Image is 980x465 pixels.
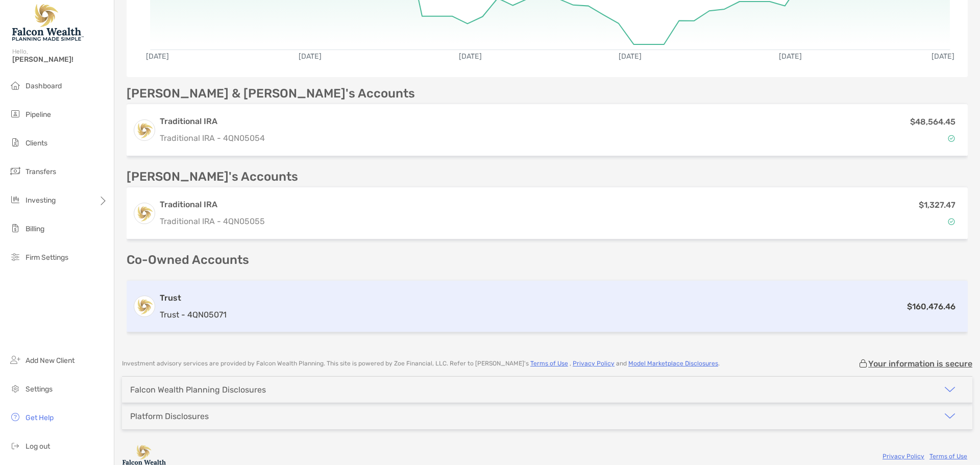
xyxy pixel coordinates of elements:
[12,55,108,64] span: [PERSON_NAME]!
[929,453,967,460] a: Terms of Use
[299,52,322,61] text: [DATE]
[530,360,568,367] a: Terms of Use
[9,108,21,120] img: pipeline icon
[948,218,955,225] img: Account Status icon
[26,110,51,119] span: Pipeline
[127,170,298,183] p: [PERSON_NAME]'s Accounts
[26,167,56,176] span: Transfers
[12,4,84,41] img: Falcon Wealth Planning Logo
[134,120,155,140] img: logo account
[948,135,955,142] img: Account Status icon
[160,292,227,304] h3: Trust
[9,411,21,423] img: get-help icon
[26,225,44,233] span: Billing
[26,356,75,365] span: Add New Client
[134,203,155,224] img: logo account
[907,300,955,313] p: $160,476.46
[9,382,21,395] img: settings icon
[26,253,68,262] span: Firm Settings
[944,383,956,396] img: icon arrow
[26,82,62,90] span: Dashboard
[134,296,155,316] img: logo account
[26,139,47,148] span: Clients
[459,52,482,61] text: [DATE]
[127,254,968,266] p: Co-Owned Accounts
[932,52,954,61] text: [DATE]
[944,410,956,422] img: icon arrow
[619,52,642,61] text: [DATE]
[9,136,21,149] img: clients icon
[883,453,924,460] a: Privacy Policy
[26,442,50,451] span: Log out
[919,199,955,211] p: $1,327.47
[628,360,718,367] a: Model Marketplace Disclosures
[573,360,615,367] a: Privacy Policy
[146,52,169,61] text: [DATE]
[9,165,21,177] img: transfers icon
[160,132,265,144] p: Traditional IRA - 4QN05054
[779,52,802,61] text: [DATE]
[160,308,227,321] p: Trust - 4QN05071
[9,354,21,366] img: add_new_client icon
[160,199,265,211] h3: Traditional IRA
[130,385,266,395] div: Falcon Wealth Planning Disclosures
[9,439,21,452] img: logout icon
[130,411,209,421] div: Platform Disclosures
[26,413,54,422] span: Get Help
[9,222,21,234] img: billing icon
[910,115,955,128] p: $48,564.45
[160,115,265,128] h3: Traditional IRA
[122,360,720,368] p: Investment advisory services are provided by Falcon Wealth Planning . This site is powered by Zoe...
[127,87,415,100] p: [PERSON_NAME] & [PERSON_NAME]'s Accounts
[9,193,21,206] img: investing icon
[26,196,56,205] span: Investing
[9,251,21,263] img: firm-settings icon
[868,359,972,369] p: Your information is secure
[26,385,53,394] span: Settings
[160,215,265,228] p: Traditional IRA - 4QN05055
[9,79,21,91] img: dashboard icon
